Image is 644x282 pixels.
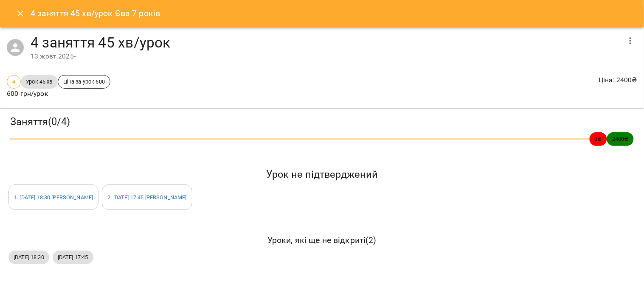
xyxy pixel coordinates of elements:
[31,34,620,51] h4: 4 заняття 45 хв/урок
[21,78,57,86] span: Урок 45 хв
[31,7,160,20] h6: 4 заняття 45 хв/урок Єва 7 років
[8,253,49,261] span: [DATE] 18:30
[107,194,186,201] a: 2. [DATE] 17:45 [PERSON_NAME]
[607,135,634,143] span: 2400 ₴
[14,194,93,201] a: 1. [DATE] 18:30 [PERSON_NAME]
[53,253,93,261] span: [DATE] 17:45
[31,51,620,61] div: 13 жовт 2025 -
[590,135,607,143] span: 0 ₴
[7,78,20,86] span: 4
[599,75,637,85] p: Ціна : 2400 ₴
[8,168,636,181] h5: Урок не підтверджений
[8,234,636,247] h6: Уроки, які ще не відкриті ( 2 )
[7,89,110,99] p: 600 грн/урок
[58,78,110,86] span: Ціна за урок 600
[10,3,31,24] button: Close
[10,115,634,128] h3: Заняття ( 0 / 4 )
